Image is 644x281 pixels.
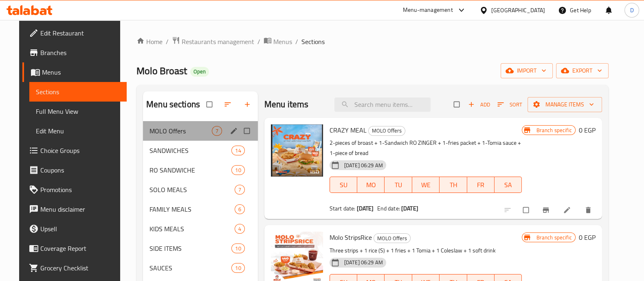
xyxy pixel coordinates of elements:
li: / [257,37,260,46]
span: SA [498,179,519,191]
div: SIDE ITEMS10 [143,239,258,258]
button: Manage items [528,97,602,112]
a: Edit menu item [563,206,573,214]
span: End date: [377,203,400,214]
button: MO [357,177,385,193]
span: Select to update [518,202,535,218]
h2: Menu sections [146,98,200,111]
div: RO SANDWICHE10 [143,160,258,180]
button: SA [495,177,522,193]
div: items [212,126,222,136]
a: Menus [22,62,127,82]
button: FR [467,177,495,193]
span: Restaurants management [182,37,254,46]
span: [DATE] 06:29 AM [341,162,386,169]
span: SIDE ITEMS [149,243,231,253]
div: items [231,165,244,175]
button: delete [579,201,599,219]
span: 10 [232,264,244,272]
span: SANDWICHES [149,146,231,155]
div: MOLO Offers [374,233,411,243]
span: Sections [36,87,120,97]
span: MO [360,179,381,191]
span: FAMILY MEALS [149,204,235,214]
li: / [166,37,169,46]
button: TH [440,177,467,193]
span: Menu disclaimer [40,204,120,214]
a: Menu disclaimer [22,199,127,219]
span: Upsell [40,224,120,234]
b: [DATE] [357,203,374,214]
li: / [295,37,298,46]
span: export [563,66,602,76]
span: Coupons [40,165,120,175]
span: TU [388,179,409,191]
span: 7 [235,186,244,194]
span: 10 [232,166,244,174]
div: items [235,204,245,214]
span: RO SANDWICHE [149,165,231,175]
span: Menus [273,37,292,46]
span: Promotions [40,185,120,195]
div: MOLO Offers7edit [143,121,258,141]
div: items [235,185,245,195]
button: Add [466,98,492,111]
span: Open [190,68,209,75]
div: SAUCES [149,263,231,273]
div: Menu-management [403,5,453,15]
a: Edit Menu [29,121,127,141]
span: 4 [235,225,244,233]
span: Molo Broast [136,62,187,80]
span: Edit Menu [36,126,120,136]
span: Molo StripsRice [330,231,372,243]
a: Upsell [22,219,127,239]
p: 2-pieces of broast + 1-Sandwich RO ZINGER + 1-fries packet + 1-Tomia sauce + 1-piece of bread [330,138,522,158]
a: Home [136,37,163,46]
a: Full Menu View [29,102,127,121]
div: [GEOGRAPHIC_DATA] [491,6,545,15]
span: WE [415,179,436,191]
span: import [507,66,546,76]
a: Branches [22,43,127,62]
span: TH [443,179,464,191]
span: Coverage Report [40,243,120,253]
span: 14 [232,147,244,155]
div: Open [190,67,209,77]
span: Sort items [492,98,528,111]
span: Sections [301,37,325,46]
span: D [630,6,633,15]
span: MOLO Offers [369,126,405,135]
h6: 0 EGP [579,124,596,136]
a: Menus [264,36,292,47]
a: Sections [29,82,127,102]
span: Start date: [330,203,356,214]
h6: 0 EGP [579,232,596,243]
div: SOLO MEALS7 [143,180,258,199]
h2: Menu items [264,98,309,111]
span: Branch specific [533,234,575,241]
span: Add [468,100,490,109]
span: FR [470,179,491,191]
div: items [231,263,244,273]
div: items [235,224,245,234]
div: SANDWICHES14 [143,141,258,160]
span: Choice Groups [40,146,120,155]
p: Three strips + 1 rice (S) + 1 fries + 1 Tomia + 1 Coleslaw + 1 soft drink [330,246,522,256]
button: TU [385,177,412,193]
a: Choice Groups [22,141,127,160]
span: Full Menu View [36,106,120,116]
img: CRAZY MEAL [271,124,323,177]
span: SOLO MEALS [149,185,235,195]
a: Coupons [22,160,127,180]
button: Branch-specific-item [537,201,556,219]
span: Manage items [534,100,596,110]
span: KIDS MEALS [149,224,235,234]
nav: breadcrumb [136,36,609,47]
span: CRAZY MEAL [330,124,367,136]
a: Coverage Report [22,239,127,258]
button: import [501,63,553,78]
div: FAMILY MEALS6 [143,199,258,219]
